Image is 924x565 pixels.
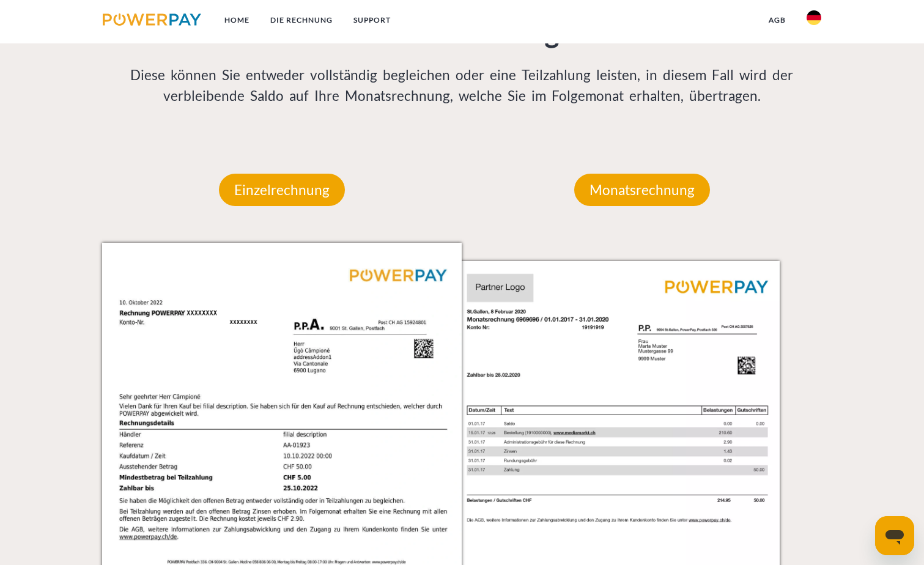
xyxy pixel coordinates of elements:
img: de [807,10,821,25]
a: Home [214,9,260,31]
p: Einzelrechnung [219,174,345,207]
a: SUPPORT [343,9,401,31]
a: DIE RECHNUNG [260,9,343,31]
img: logo-powerpay.svg [103,13,201,26]
b: Rechnung [430,16,560,49]
p: Monatsrechnung [574,174,710,207]
p: Diese können Sie entweder vollständig begleichen oder eine Teilzahlung leisten, in diesem Fall wi... [102,65,822,106]
a: agb [758,9,796,31]
iframe: Schaltfläche zum Öffnen des Messaging-Fensters [875,516,914,555]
